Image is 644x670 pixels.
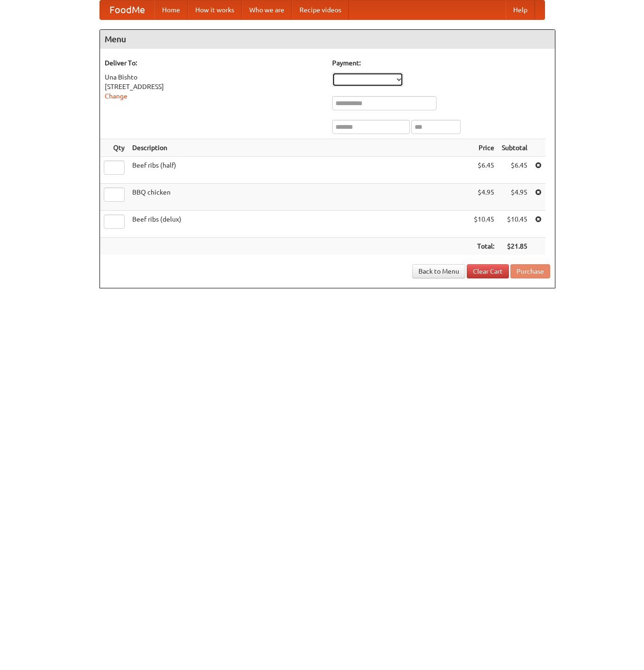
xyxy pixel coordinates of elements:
td: $10.45 [498,211,531,238]
td: $4.95 [498,184,531,211]
div: Una Bishto [105,72,323,82]
td: Beef ribs (delux) [128,211,470,238]
a: Clear Cart [467,264,509,278]
a: Recipe videos [292,0,349,19]
a: Help [506,0,535,19]
a: Home [154,0,188,19]
th: Qty [100,139,128,157]
th: $21.85 [498,238,531,255]
a: Back to Menu [412,264,465,278]
td: $6.45 [498,157,531,184]
td: Beef ribs (half) [128,157,470,184]
th: Description [128,139,470,157]
h5: Deliver To: [105,58,323,68]
td: $4.95 [470,184,498,211]
a: How it works [188,0,242,19]
td: $10.45 [470,211,498,238]
a: Who we are [242,0,292,19]
h4: Menu [100,30,555,49]
button: Purchase [510,264,550,278]
th: Subtotal [498,139,531,157]
a: FoodMe [100,0,154,19]
th: Price [470,139,498,157]
th: Total: [470,238,498,255]
td: BBQ chicken [128,184,470,211]
h5: Payment: [332,58,550,68]
div: [STREET_ADDRESS] [105,82,323,91]
a: Change [105,92,127,100]
td: $6.45 [470,157,498,184]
